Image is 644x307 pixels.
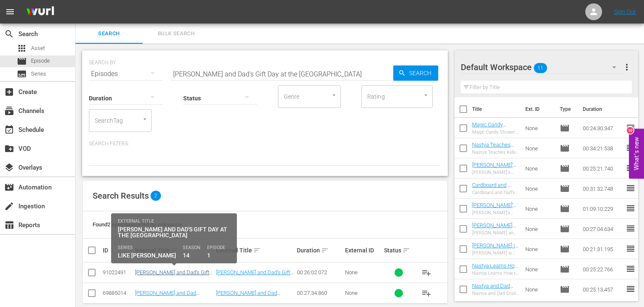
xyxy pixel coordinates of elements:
td: None [522,138,556,158]
div: 00:27:34.860 [297,290,343,296]
span: reorder [626,183,636,193]
td: 00:34:21.538 [579,138,626,158]
div: 91022491 [103,269,132,276]
div: Duration [297,245,343,255]
div: Default Workspace [461,55,625,79]
button: Open Feedback Widget [629,129,644,178]
td: 00:31:32.748 [579,178,626,199]
span: reorder [626,284,636,294]
span: Search [80,29,138,39]
span: Found 2 episodes sorted by: relevance [93,221,182,228]
div: Nastya Teaches Kids How to Do School the Right Way [472,150,519,155]
span: Overlays [4,163,14,173]
div: 00:26:02.072 [297,269,343,276]
span: Ingestion [4,201,14,211]
td: None [522,259,556,279]
span: Episode [560,123,570,133]
div: 69885014 [103,290,132,296]
div: External Title [216,245,294,255]
td: 00:27:04.634 [579,219,626,239]
span: Search Results [93,191,149,201]
span: reorder [626,143,636,153]
div: [PERSON_NAME]'s Funny Stories with the Magic Fish for Kids [472,170,519,175]
span: Schedule [4,125,14,135]
div: 10 [627,127,634,134]
div: Internal Title [135,245,213,255]
span: playlist_add [421,288,431,298]
p: Search Filters: [89,140,441,147]
div: Episodes [89,62,163,86]
span: reorder [626,244,636,254]
span: reorder [626,163,636,173]
span: Search [4,29,14,39]
img: ans4CAIJ8jUAAAAAAAAAAAAAAAAAAAAAAAAgQb4GAAAAAAAAAAAAAAAAAAAAAAAAJMjXAAAAAAAAAAAAAAAAAAAAAAAAgAT5G... [20,2,60,22]
span: Episode [17,56,27,66]
span: Create [4,87,14,97]
div: ID [103,247,132,254]
div: Status [384,245,414,255]
a: Cardboard and Fluffy School Adventure for Kids with [PERSON_NAME] [472,182,515,213]
button: playlist_add [416,262,436,283]
span: Episode [560,244,570,254]
button: Open [141,115,149,123]
span: Asset [31,44,45,52]
span: more_vert [622,62,632,72]
span: Automation [4,182,14,192]
a: Sign Out [614,8,636,15]
button: Search [393,66,438,81]
span: Series [31,70,46,78]
span: reorder [626,223,636,234]
span: Channels [4,106,14,116]
td: 00:21:31.195 [579,239,626,259]
th: Ext. ID [520,97,555,121]
td: 00:24:30.347 [579,118,626,138]
span: playlist_add [421,268,431,278]
th: Title [472,97,520,121]
th: Type [555,97,578,121]
td: 00:25:13.457 [579,279,626,299]
span: Search [406,66,438,81]
a: Nastya Learns How to Help Her Parents and Plays with a Sweet Machine [472,262,519,288]
span: Episode [560,163,570,173]
div: Cardboard and Fluffy School Adventure for Kids with [PERSON_NAME] [472,190,519,195]
td: 01:09:10.229 [579,199,626,219]
td: 00:25:22.766 [579,259,626,279]
span: Episode [560,264,570,274]
td: None [522,178,556,199]
span: Episode [560,224,570,234]
span: Episode [31,57,50,65]
td: None [522,239,556,259]
span: 2 [151,191,161,201]
div: [PERSON_NAME] and Funny Escape Adventures for Kids [472,230,519,236]
span: reorder [626,123,636,133]
a: [PERSON_NAME] and Dad's Gift Day at the [GEOGRAPHIC_DATA] [216,269,293,282]
span: menu [5,7,15,17]
div: External ID [345,247,382,254]
span: Series [17,69,27,79]
span: Reports [4,220,14,230]
span: reorder [626,203,636,213]
span: Asset [17,43,27,53]
button: more_vert [622,57,632,77]
button: playlist_add [416,283,436,303]
div: Nastya Learns How to Help Her Parents and Plays with a Sweet Machine [472,270,519,276]
span: 11 [534,59,547,77]
div: None [345,269,382,276]
span: sort [171,247,179,254]
td: None [522,199,556,219]
span: sort [402,247,410,254]
a: [PERSON_NAME]’s Birthday Celebration Adventure [472,202,516,227]
a: Nastya Teaches Kids How to Do School the Right Way [472,142,514,167]
a: [PERSON_NAME] and Dad's Gift Day at the [GEOGRAPHIC_DATA] [135,269,213,282]
span: Episode [560,204,570,214]
span: Bulk Search [148,29,205,39]
span: Episode [560,143,570,153]
button: Open [422,91,430,99]
span: Episode [560,184,570,194]
div: [PERSON_NAME] is Celebrating Her 11th Birthday [472,250,519,256]
span: VOD [4,144,14,154]
a: Magic Candy Shower Adventure with [PERSON_NAME] and Friends [472,121,515,153]
td: None [522,219,556,239]
div: [PERSON_NAME]’s Birthday Celebration Adventure [472,210,519,215]
span: Episode [560,284,570,294]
